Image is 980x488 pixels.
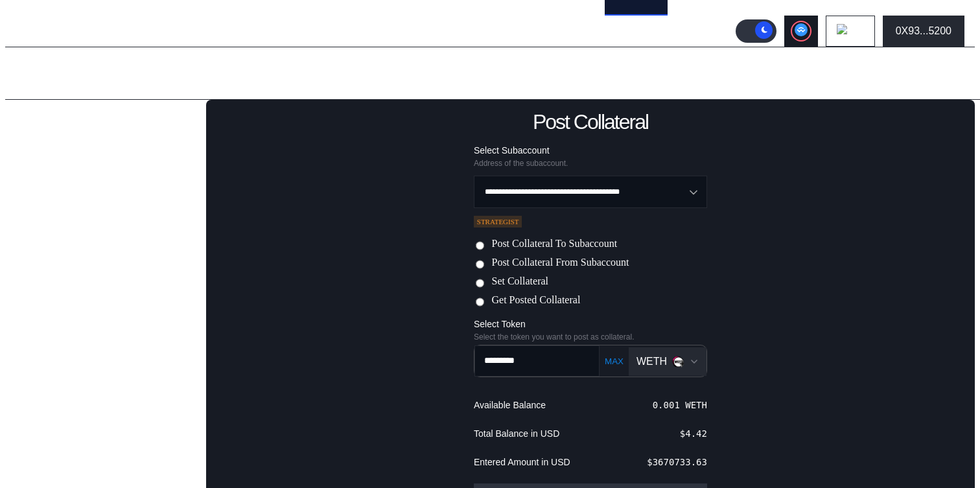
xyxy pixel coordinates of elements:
div: Set Withdrawal [18,198,202,216]
label: Post Collateral To Subaccount [491,238,617,251]
div: $ 4.42 [680,428,707,439]
label: Post Collateral From Subaccount [491,257,629,270]
div: Total Balance in USD [474,428,559,439]
div: Select Subaccount [474,145,707,156]
div: Select the token you want to post as collateral. [474,332,707,342]
label: Get Posted Collateral [491,294,580,308]
div: Balance Collateral [23,265,107,277]
div: Collateral [23,244,67,255]
div: Post Collateral [533,110,648,134]
div: Loans [23,159,51,170]
div: 0X93...5200 [896,25,951,37]
img: chain logo [837,24,851,38]
div: 0.001 WETH [653,400,707,410]
div: Admin Page [16,62,115,86]
div: Post Collateral [31,283,181,299]
div: Select Token [474,318,707,330]
img: svg+xml,%3c [678,360,686,367]
button: MAX [601,356,627,367]
div: Address of the subaccount. [474,159,707,168]
div: $ 3670733.63 [647,457,707,467]
div: Set Loan Fees [18,219,202,237]
div: Entered Amount in USD [474,456,570,468]
div: Withdraw to Lender [18,176,202,194]
label: Set Collateral [491,275,548,289]
button: Open menu [474,176,707,208]
div: Lending Pools [23,116,88,128]
div: WETH [636,356,667,367]
div: Subaccounts [23,137,83,149]
img: weth.png [672,356,684,367]
button: 0X93...5200 [883,16,964,47]
div: STRATEGIST [474,216,522,227]
div: Available Balance [474,399,546,411]
button: chain logo [826,16,875,47]
button: Open menu for selecting token for payment [629,347,706,376]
